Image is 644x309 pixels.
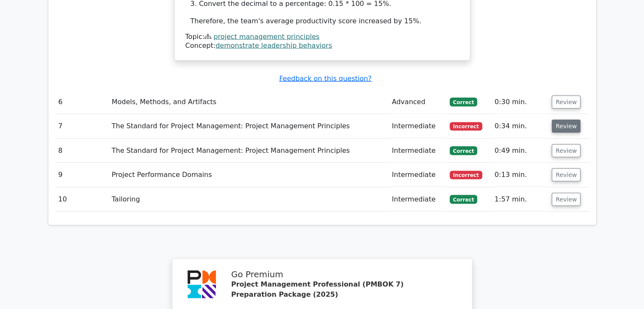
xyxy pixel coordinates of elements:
[185,41,459,50] div: Concept:
[55,163,108,187] td: 9
[388,114,446,138] td: Intermediate
[55,188,108,212] td: 10
[213,33,319,41] a: project management principles
[216,41,332,50] a: demonstrate leadership behaviors
[55,139,108,163] td: 8
[108,114,389,138] td: The Standard for Project Management: Project Management Principles
[279,74,371,83] a: Feedback on this question?
[108,90,389,114] td: Models, Methods, and Artifacts
[491,188,548,212] td: 1:57 min.
[108,163,389,187] td: Project Performance Domains
[450,171,482,179] span: Incorrect
[450,195,477,204] span: Correct
[388,90,446,114] td: Advanced
[388,188,446,212] td: Intermediate
[450,98,477,106] span: Correct
[185,33,459,41] div: Topic:
[108,139,389,163] td: The Standard for Project Management: Project Management Principles
[55,90,108,114] td: 6
[552,120,580,133] button: Review
[491,163,548,187] td: 0:13 min.
[552,193,580,206] button: Review
[552,96,580,109] button: Review
[552,168,580,182] button: Review
[108,188,389,212] td: Tailoring
[388,139,446,163] td: Intermediate
[388,163,446,187] td: Intermediate
[491,114,548,138] td: 0:34 min.
[491,139,548,163] td: 0:49 min.
[55,114,108,138] td: 7
[450,146,477,155] span: Correct
[491,90,548,114] td: 0:30 min.
[450,122,482,131] span: Incorrect
[552,144,580,157] button: Review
